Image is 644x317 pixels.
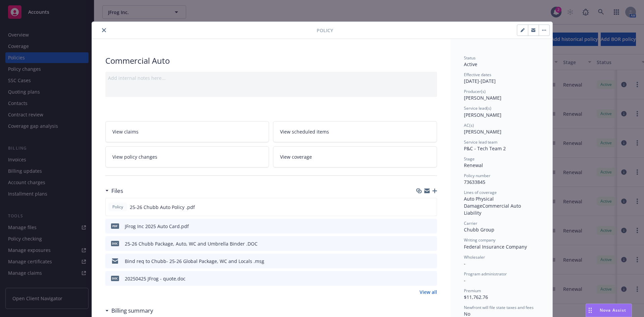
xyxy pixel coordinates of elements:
[464,244,527,250] span: Federal Insurance Company
[464,254,485,260] span: Wholesaler
[273,146,437,167] a: View coverage
[125,275,185,282] div: 20250425 JFrog - quote.doc
[600,307,626,313] span: Nova Assist
[111,204,124,210] span: Policy
[464,196,495,209] span: Auto Physical Damage
[464,122,474,128] span: AC(s)
[105,121,269,142] a: View claims
[464,260,466,267] span: -
[280,153,312,160] span: View coverage
[280,128,329,135] span: View scheduled items
[111,187,123,195] h3: Files
[112,128,139,135] span: View claims
[464,112,501,118] span: [PERSON_NAME]
[105,187,123,195] div: Files
[105,306,153,315] div: Billing summary
[464,89,486,94] span: Producer(s)
[464,95,501,101] span: [PERSON_NAME]
[420,288,437,296] a: View all
[464,294,488,300] span: $11,762.76
[464,61,477,67] span: Active
[111,241,119,246] span: DOC
[464,128,501,135] span: [PERSON_NAME]
[464,220,477,226] span: Carrier
[464,72,491,77] span: Effective dates
[125,240,258,247] div: 25-26 Chubb Package, Auto, WC and Umbrella Binder .DOC
[112,153,157,160] span: View policy changes
[428,223,434,230] button: preview file
[428,275,434,282] button: preview file
[586,304,632,317] button: Nova Assist
[428,204,434,211] button: preview file
[464,145,506,152] span: P&C - Tech Team 2
[317,27,333,34] span: Policy
[464,305,534,310] span: Newfront will file state taxes and fees
[100,26,108,34] button: close
[464,311,470,317] span: No
[105,55,437,66] div: Commercial Auto
[111,276,119,281] span: doc
[111,306,153,315] h3: Billing summary
[464,226,494,233] span: Chubb Group
[464,277,466,283] span: -
[418,240,423,247] button: download file
[464,288,481,294] span: Premium
[464,179,485,185] span: 73633845
[464,237,495,243] span: Writing company
[418,275,423,282] button: download file
[418,258,423,265] button: download file
[464,271,507,277] span: Program administrator
[464,162,483,168] span: Renewal
[108,74,434,82] div: Add internal notes here...
[464,55,476,61] span: Status
[418,223,423,230] button: download file
[464,72,539,85] div: [DATE] - [DATE]
[464,105,491,111] span: Service lead(s)
[273,121,437,142] a: View scheduled items
[105,146,269,167] a: View policy changes
[464,156,475,162] span: Stage
[111,223,119,228] span: pdf
[464,139,497,145] span: Service lead team
[464,173,490,178] span: Policy number
[417,204,423,211] button: download file
[125,258,264,265] div: Bind req to Chubb- 25-26 Global Package, WC and Locals .msg
[428,240,434,247] button: preview file
[586,304,594,317] div: Drag to move
[125,223,189,230] div: JFrog Inc 2025 Auto Card.pdf
[464,203,522,216] span: Commercial Auto Liability
[428,258,434,265] button: preview file
[130,204,195,211] span: 25-26 Chubb Auto Policy .pdf
[464,190,497,195] span: Lines of coverage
